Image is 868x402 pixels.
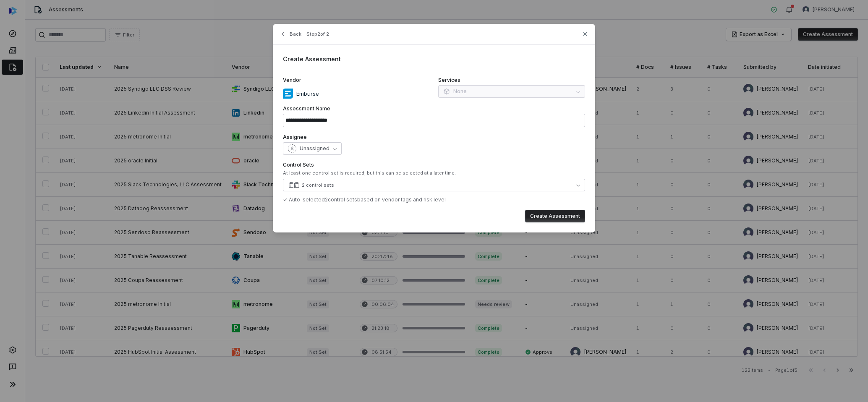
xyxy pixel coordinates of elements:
button: Create Assessment [525,210,585,222]
span: Create Assessment [283,55,341,63]
span: Step 2 of 2 [306,31,329,37]
p: Emburse [293,90,319,98]
label: Assessment Name [283,105,585,112]
div: 2 control sets [302,182,334,188]
label: Services [438,77,585,84]
button: Back [277,26,304,42]
div: At least one control set is required, but this can be selected at a later time. [283,170,585,176]
label: Assignee [283,134,585,141]
span: Unassigned [300,145,329,152]
label: Control Sets [283,162,585,168]
div: ✓ Auto-selected 2 control set s based on vendor tags and risk level [283,196,585,203]
span: Vendor [283,77,301,84]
